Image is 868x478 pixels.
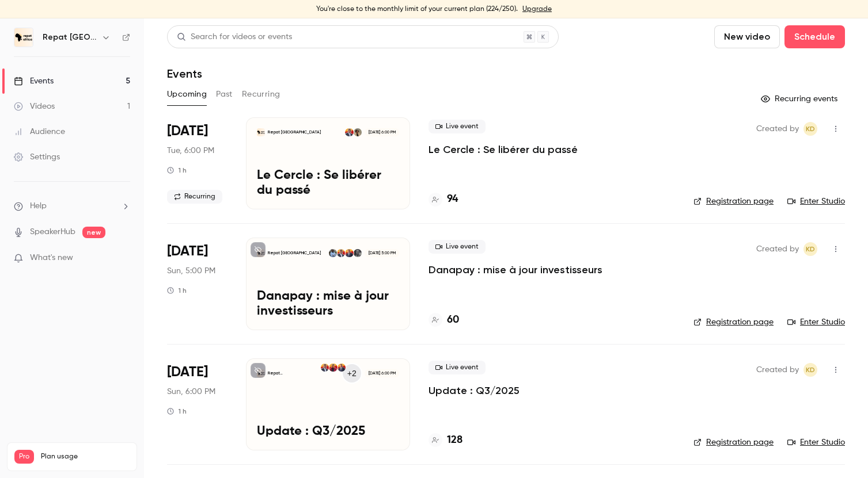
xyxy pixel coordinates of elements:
[329,249,337,257] img: Demba Dembele
[756,122,799,136] span: Created by
[693,196,774,207] a: Registration page
[216,85,233,104] button: Past
[14,450,34,464] span: Pro
[345,249,353,257] img: Mounir Telkass
[167,117,228,209] div: Sep 23 Tue, 8:00 PM (Europe/Paris)
[429,143,578,156] a: Le Cercle : Se libérer du passé
[167,238,228,330] div: Sep 28 Sun, 7:00 PM (Europe/Paris)
[167,286,187,295] div: 1 h
[787,196,845,207] a: Enter Studio
[43,32,97,43] h6: Repat [GEOGRAPHIC_DATA]
[338,364,346,372] img: Mounir Telkass
[167,407,187,416] div: 1 h
[246,117,410,209] a: Le Cercle : Se libérer du passéRepat [GEOGRAPHIC_DATA]Oumou DiarissoKara Diaby[DATE] 6:00 PMLe Ce...
[329,364,337,372] img: Fatoumata Dia
[321,364,329,372] img: Kara Diaby
[429,192,458,207] a: 94
[177,31,292,43] div: Search for videos or events
[345,128,353,136] img: Kara Diaby
[429,263,602,277] a: Danapay : mise à jour investisseurs
[167,242,208,261] span: [DATE]
[246,238,410,330] a: Danapay : mise à jour investisseursRepat [GEOGRAPHIC_DATA]Moussa DembeleMounir TelkassKara DiabyD...
[787,316,845,328] a: Enter Studio
[14,101,55,112] div: Videos
[756,90,845,108] button: Recurring events
[30,252,73,264] span: What's new
[429,240,486,254] span: Live event
[429,120,486,133] span: Live event
[14,126,65,137] div: Audience
[429,361,486,374] span: Live event
[714,25,780,48] button: New video
[803,363,817,377] span: Kara Diaby
[756,363,799,377] span: Created by
[806,363,815,377] span: KD
[257,425,399,439] p: Update : Q3/2025
[167,190,222,204] span: Recurring
[787,437,845,448] a: Enter Studio
[30,200,47,212] span: Help
[167,363,208,381] span: [DATE]
[257,289,399,319] p: Danapay : mise à jour investisseurs
[756,242,799,256] span: Created by
[167,358,228,450] div: Sep 28 Sun, 8:00 PM (Europe/Brussels)
[167,67,202,81] h1: Events
[257,169,399,198] p: Le Cercle : Se libérer du passé
[365,249,399,257] span: [DATE] 5:00 PM
[784,25,845,48] button: Schedule
[14,200,130,212] li: help-dropdown-opener
[242,85,281,104] button: Recurring
[806,242,815,256] span: KD
[14,28,33,47] img: Repat Africa
[522,5,552,14] a: Upgrade
[803,242,817,256] span: Kara Diaby
[342,363,362,384] div: +2
[429,433,463,448] a: 128
[41,452,130,461] span: Plan usage
[167,265,215,277] span: Sun, 5:00 PM
[447,433,463,448] h4: 128
[693,316,774,328] a: Registration page
[365,128,399,136] span: [DATE] 6:00 PM
[14,75,54,87] div: Events
[167,122,208,140] span: [DATE]
[268,370,320,376] p: Repat [GEOGRAPHIC_DATA]
[806,122,815,136] span: KD
[167,386,215,397] span: Sun, 6:00 PM
[447,192,458,207] h4: 94
[167,166,187,175] div: 1 h
[167,145,214,156] span: Tue, 6:00 PM
[30,226,75,238] a: SpeakerHub
[14,151,60,163] div: Settings
[257,128,265,136] img: Le Cercle : Se libérer du passé
[429,384,520,397] a: Update : Q3/2025
[268,250,321,256] p: Repat [GEOGRAPHIC_DATA]
[268,129,321,135] p: Repat [GEOGRAPHIC_DATA]
[354,128,362,136] img: Oumou Diarisso
[82,227,105,238] span: new
[693,437,774,448] a: Registration page
[429,312,459,328] a: 60
[447,312,459,328] h4: 60
[246,358,410,450] a: Update : Q3/2025Repat [GEOGRAPHIC_DATA]+2Mounir TelkassFatoumata DiaKara Diaby[DATE] 6:00 PMUpdat...
[167,85,207,104] button: Upcoming
[803,122,817,136] span: Kara Diaby
[365,369,399,377] span: [DATE] 6:00 PM
[354,249,362,257] img: Moussa Dembele
[337,249,345,257] img: Kara Diaby
[116,253,130,263] iframe: Noticeable Trigger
